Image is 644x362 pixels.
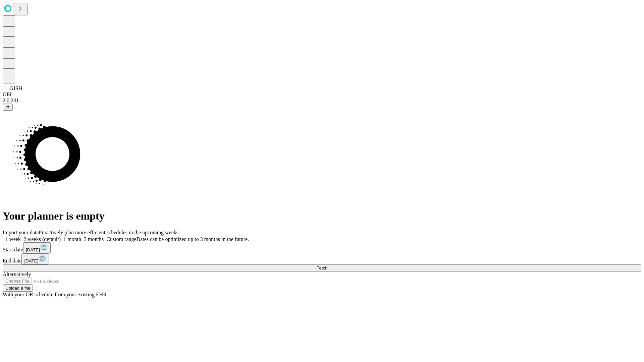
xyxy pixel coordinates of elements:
span: [DATE] [26,247,40,252]
span: Dates can be optimized up to 3 months in the future. [137,236,249,242]
span: @ [5,105,10,110]
button: [DATE] [21,253,49,264]
span: [DATE] [24,258,38,263]
div: Start date [3,242,641,253]
span: 1 month [63,236,81,242]
span: Proactively plan more efficient schedules in the upcoming weeks. [39,230,180,235]
div: End date [3,253,641,264]
h1: Your planner is empty [3,210,641,222]
span: Fetch [316,265,327,270]
span: 1 week [5,236,21,242]
div: GEI [3,92,641,98]
button: Upload a file [3,285,33,292]
div: 2.0.241 [3,98,641,104]
span: 3 months [84,236,104,242]
button: Fetch [3,264,641,271]
span: GJSH [9,85,22,91]
span: With your OR schedule from your existing EHR [3,292,107,297]
button: [DATE] [23,242,51,253]
button: @ [3,104,13,111]
span: 2 weeks (default) [23,236,61,242]
span: Import your data [3,230,39,235]
span: Alternatively [3,271,31,277]
span: Custom range [106,236,136,242]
